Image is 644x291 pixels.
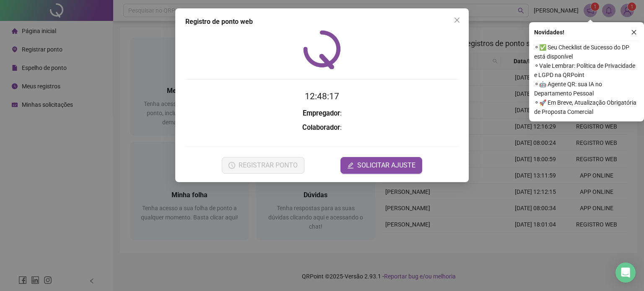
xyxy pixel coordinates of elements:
h3: : [185,122,459,133]
strong: Empregador [303,109,340,117]
img: QRPoint [303,30,341,69]
span: close [454,17,460,23]
span: ⚬ 🚀 Em Breve, Atualização Obrigatória de Proposta Comercial [534,98,639,116]
button: Close [450,13,464,27]
span: close [631,29,637,35]
time: 12:48:17 [305,91,339,101]
span: SOLICITAR AJUSTE [357,160,415,170]
div: Registro de ponto web [185,17,459,27]
span: edit [347,162,354,169]
button: editSOLICITAR AJUSTE [340,157,422,174]
span: ⚬ Vale Lembrar: Política de Privacidade e LGPD na QRPoint [534,61,639,80]
span: Novidades ! [534,28,564,37]
button: REGISTRAR PONTO [222,157,304,174]
h3: : [185,108,459,119]
div: Open Intercom Messenger [615,263,636,283]
span: ⚬ 🤖 Agente QR: sua IA no Departamento Pessoal [534,80,639,98]
strong: Colaborador [302,124,340,131]
span: ⚬ ✅ Seu Checklist de Sucesso do DP está disponível [534,43,639,61]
